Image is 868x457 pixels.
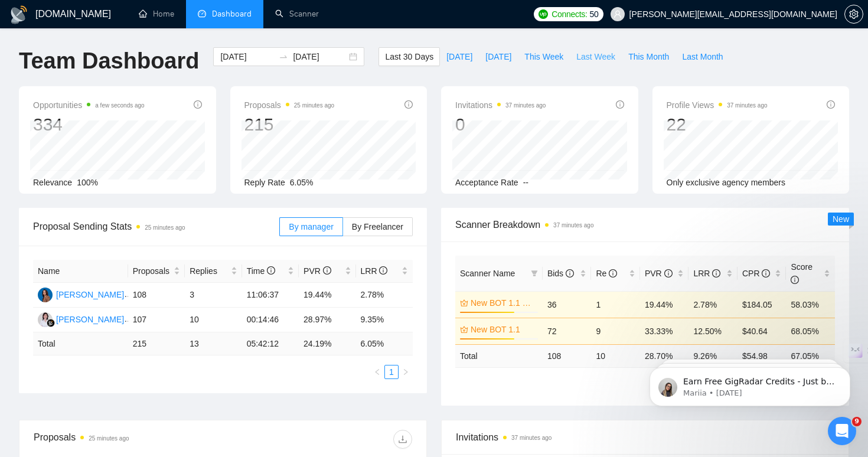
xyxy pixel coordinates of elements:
[393,430,412,449] button: download
[640,291,689,318] td: 19.44%
[399,365,413,379] button: right
[524,50,563,63] span: This Week
[852,417,862,426] span: 9
[667,178,786,187] span: Only exclusive agency members
[566,269,574,278] span: info-circle
[446,50,472,63] span: [DATE]
[374,368,381,376] span: left
[844,9,863,19] a: setting
[609,269,617,278] span: info-circle
[370,365,384,379] button: left
[640,318,689,344] td: 33.33%
[95,102,144,109] time: a few seconds ago
[33,332,128,355] td: Total
[89,435,129,442] time: 25 minutes ago
[33,113,145,136] div: 334
[456,430,834,445] span: Invitations
[275,9,319,19] a: searchScanner
[128,260,185,283] th: Proposals
[828,417,856,445] iframe: Intercom live chat
[402,368,409,376] span: right
[712,269,720,278] span: info-circle
[632,342,868,425] iframe: Intercom notifications message
[356,308,413,332] td: 9.35%
[394,435,412,444] span: download
[128,283,185,308] td: 108
[242,308,299,332] td: 00:14:46
[596,269,617,278] span: Re
[38,314,124,324] a: AK[PERSON_NAME]
[844,5,863,24] button: setting
[645,269,673,278] span: PVR
[827,100,835,109] span: info-circle
[727,102,767,109] time: 37 minutes ago
[294,102,334,109] time: 25 minutes ago
[190,265,228,278] span: Replies
[576,50,615,63] span: Last Week
[543,291,592,318] td: 36
[622,47,676,66] button: This Month
[304,266,331,276] span: PVR
[139,9,174,19] a: homeHome
[289,222,333,231] span: By manager
[616,100,624,109] span: info-circle
[145,224,185,231] time: 25 minutes ago
[361,266,388,276] span: LRR
[455,344,543,367] td: Total
[194,100,202,109] span: info-circle
[299,283,355,308] td: 19.44%
[356,332,413,355] td: 6.05 %
[128,308,185,332] td: 107
[791,262,812,285] span: Score
[667,113,768,136] div: 22
[455,217,835,232] span: Scanner Breakdown
[786,318,835,344] td: 68.05%
[528,265,540,282] span: filter
[212,9,252,19] span: Dashboard
[479,47,518,66] button: [DATE]
[19,47,199,75] h1: Team Dashboard
[553,222,593,228] time: 37 minutes ago
[786,291,835,318] td: 58.03%
[485,50,511,63] span: [DATE]
[38,288,53,302] img: AD
[460,269,515,278] span: Scanner Name
[762,269,770,278] span: info-circle
[791,276,799,284] span: info-circle
[34,430,223,449] div: Proposals
[185,332,242,355] td: 13
[471,296,536,309] a: New BOT 1.1 Front-end & Mobile
[570,47,622,66] button: Last Week
[279,52,288,61] span: to
[279,52,288,61] span: swap-right
[591,344,640,367] td: 10
[523,178,528,187] span: --
[738,291,787,318] td: $184.05
[77,178,98,187] span: 100%
[833,214,849,224] span: New
[293,50,347,63] input: End date
[688,318,738,344] td: 12.50%
[385,50,433,63] span: Last 30 Days
[591,318,640,344] td: 9
[379,266,387,275] span: info-circle
[220,50,274,63] input: Start date
[552,8,587,21] span: Connects:
[664,269,673,278] span: info-circle
[742,269,770,278] span: CPR
[56,313,124,326] div: [PERSON_NAME]
[460,325,468,334] span: crown
[244,113,335,136] div: 215
[247,266,275,276] span: Time
[455,178,518,187] span: Acceptance Rate
[845,9,863,19] span: setting
[543,318,592,344] td: 72
[543,344,592,367] td: 108
[614,10,622,18] span: user
[133,265,171,278] span: Proposals
[591,291,640,318] td: 1
[242,332,299,355] td: 05:42:12
[455,113,546,136] div: 0
[518,47,570,66] button: This Week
